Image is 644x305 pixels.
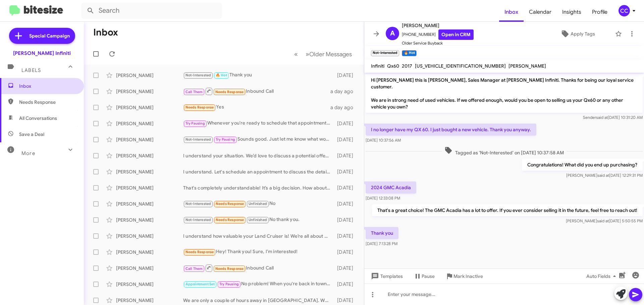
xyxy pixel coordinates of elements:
span: Pause [422,270,435,282]
span: Try Pausing [185,121,205,126]
span: Needs Response [19,99,76,105]
span: Call Them [185,266,203,271]
div: a day ago [330,88,359,95]
div: Hey! Thank you! Sure, I'm interested! [183,248,334,256]
div: Whenever you're ready to schedule that appointment, just reach out. I'm here to help with the det... [183,120,334,127]
span: [US_VEHICLE_IDENTIFICATION_NUMBER] [415,63,506,69]
span: [PERSON_NAME] [DATE] 5:50:55 PM [566,218,643,223]
span: Not-Interested [185,137,211,142]
small: 🔥 Hot [402,50,416,56]
span: More [21,150,35,156]
span: Mark Inactive [453,270,483,282]
a: Open in CRM [438,29,474,40]
div: [DATE] [334,249,359,255]
span: Infiniti [371,63,384,69]
span: Qx60 [387,63,399,69]
div: Inbound Call [183,264,334,272]
div: [DATE] [334,265,359,272]
div: [DATE] [334,297,359,304]
span: said at [596,115,608,120]
button: Previous [290,47,302,61]
h1: Inbox [93,27,118,38]
div: No problem! When you're back in town, let me know a good time to connect. Looking forward to help... [183,280,334,288]
div: [PERSON_NAME] [116,265,183,272]
div: [PERSON_NAME] [116,120,183,127]
div: [PERSON_NAME] [116,152,183,159]
div: a day ago [330,104,359,111]
span: Auto Fields [586,270,619,282]
div: [DATE] [334,120,359,127]
span: A [390,28,395,39]
button: Apply Tags [543,28,612,40]
span: 🔥 Hot [216,73,227,77]
div: [PERSON_NAME] [116,249,183,255]
div: [PERSON_NAME] [116,297,183,304]
div: That's completely understandable! It’s a big decision. How about scheduling a visit? We can discu... [183,184,334,191]
div: [PERSON_NAME] [116,104,183,111]
div: No [183,200,334,208]
div: [DATE] [334,184,359,191]
button: Next [302,47,356,61]
p: I no longer have my QX 60. I just bought a new vehicle. Thank you anyway. [366,124,536,136]
div: I understand your situation. We’d love to discuss a potential offer for your Q50. Would you like ... [183,152,334,159]
span: Try Pausing [219,282,239,286]
div: [DATE] [334,281,359,288]
div: [PERSON_NAME] [116,233,183,239]
span: All Conversations [19,115,57,122]
span: Needs Response [185,105,214,109]
div: [DATE] [334,217,359,223]
p: Congratulations! What did you end up purchasing? [522,159,643,171]
div: Yes [183,103,330,111]
div: [PERSON_NAME] [116,281,183,288]
span: Older Service Buyback [402,40,474,47]
div: [DATE] [334,168,359,175]
div: [PERSON_NAME] [116,184,183,191]
span: » [306,50,309,58]
span: Needs Response [185,250,214,254]
span: [DATE] 7:13:28 PM [366,241,397,246]
span: Call Them [185,90,203,94]
div: Thank you [183,71,334,79]
span: [PERSON_NAME] [508,63,546,69]
button: Mark Inactive [440,270,488,282]
div: [PERSON_NAME] Infiniti [13,50,71,57]
span: Appointment Set [185,282,215,286]
span: Calendar [524,2,557,22]
span: Special Campaign [29,32,70,39]
span: Try Pausing [216,137,235,142]
span: [DATE] 10:37:56 AM [366,138,401,143]
span: Insights [557,2,587,22]
span: Tagged as 'Not-Interested' on [DATE] 10:37:58 AM [442,146,567,156]
span: 2017 [402,63,412,69]
span: Needs Response [216,218,244,222]
span: Sender [DATE] 10:31:20 AM [583,115,643,120]
span: Unfinished [249,218,267,222]
span: Older Messages [309,51,352,58]
span: Inbox [19,83,76,89]
span: Apply Tags [571,28,595,40]
button: CC [613,5,637,16]
div: [PERSON_NAME] [116,136,183,143]
div: No thank you. [183,216,334,224]
p: Thank you [366,227,398,239]
small: Not-Interested [371,50,399,56]
span: Not-Interested [185,73,211,77]
a: Special Campaign [9,28,75,44]
a: Inbox [499,2,524,22]
span: Unfinished [249,202,267,206]
div: [DATE] [334,233,359,239]
div: I understand how valuable your Land Cruiser is! We’re all about providing fair appraisals based o... [183,233,334,239]
div: [PERSON_NAME] [116,201,183,207]
p: Hi [PERSON_NAME] this is [PERSON_NAME], Sales Manager at [PERSON_NAME] Infiniti. Thanks for being... [366,74,643,113]
span: Templates [370,270,403,282]
span: said at [597,218,609,223]
p: That's a great choice! The GMC Acadia has a lot to offer. If you ever consider selling it in the ... [372,204,643,216]
div: [DATE] [334,72,359,79]
span: Not-Interested [185,202,211,206]
button: Pause [408,270,440,282]
div: [DATE] [334,201,359,207]
div: We are only a couple of hours away in [GEOGRAPHIC_DATA]. Which package are you looking for? [183,297,334,304]
div: [PERSON_NAME] [116,88,183,95]
div: I understand. Let's schedule an appointment to discuss the details and evaluate your vehicle. Whe... [183,168,334,175]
